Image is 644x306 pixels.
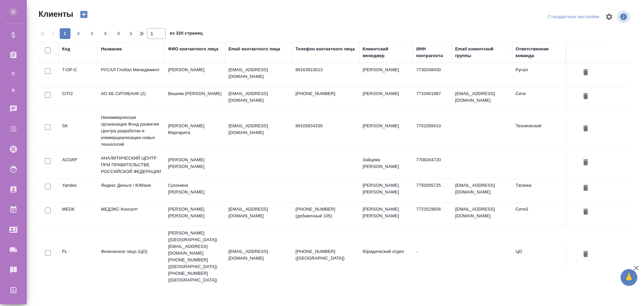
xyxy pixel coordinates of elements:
td: Таганка [512,179,566,202]
td: Технический [512,119,566,143]
span: В [8,70,18,77]
td: [PERSON_NAME] [PERSON_NAME] [359,203,413,226]
p: [EMAIL_ADDRESS][DOMAIN_NAME] [228,123,289,136]
td: T-OP-C [59,63,98,87]
td: [PERSON_NAME] ([GEOGRAPHIC_DATA]) [EMAIL_ADDRESS][DOMAIN_NAME] [PHONE_NUMBER] ([GEOGRAPHIC_DATA])... [165,226,225,287]
span: 3 [87,30,97,37]
a: В [5,67,22,80]
td: [EMAIL_ADDRESS][DOMAIN_NAME] [452,179,512,202]
td: 7750005725 [413,179,452,202]
td: 7708244720 [413,153,452,177]
td: 7723529656 [413,203,452,226]
p: [PHONE_NUMBER] [296,90,356,97]
td: Зайцева [PERSON_NAME] [359,153,413,177]
td: [PERSON_NAME] [PERSON_NAME] [359,179,413,202]
td: Вишняк [PERSON_NAME] [165,87,225,111]
td: 7730248430 [413,63,452,87]
td: [PERSON_NAME] [165,63,225,87]
td: - [413,245,452,268]
div: Клиентский менеджер [363,46,410,59]
td: Физическое лицо (ЦО) [98,245,165,268]
td: АО КБ СИТИБАНК (2) [98,87,165,111]
td: Сити3 [512,203,566,226]
p: [EMAIL_ADDRESS][DOMAIN_NAME] [228,90,289,104]
span: 2 [73,30,84,37]
button: Создать [76,9,92,20]
button: Удалить [580,90,591,103]
span: 5 [113,30,124,37]
span: Клиенты [37,9,73,19]
button: Удалить [580,248,591,261]
div: Код [62,46,70,52]
td: Русал [512,63,566,87]
p: [EMAIL_ADDRESS][DOMAIN_NAME] [228,206,289,219]
td: Юридический отдел [359,245,413,268]
td: Сити [512,87,566,111]
td: FL [59,245,98,268]
div: Email контактного лица [228,46,280,52]
span: Ф [8,87,18,94]
td: [PERSON_NAME] Маргарита [165,119,225,143]
span: Настроить таблицу [601,9,617,25]
td: РУСАЛ Глобал Менеджмент [98,63,165,87]
td: Yandex [59,179,98,202]
div: ИНН контрагента [416,46,448,59]
div: Ответственная команда [516,46,562,59]
span: из 320 страниц [170,29,203,39]
a: Ф [5,84,22,97]
div: Телефон контактного лица [296,46,355,52]
span: 🙏 [623,270,635,285]
p: [EMAIL_ADDRESS][DOMAIN_NAME] [228,67,289,80]
td: ACGRF [59,153,98,177]
div: Название [101,46,122,52]
button: 5 [113,28,124,39]
button: 3 [87,28,97,39]
td: CITI2 [59,87,98,111]
button: 4 [100,28,111,39]
td: 7701058410 [413,119,452,143]
button: Удалить [580,182,591,194]
button: 🙏 [621,269,637,286]
button: Удалить [580,206,591,218]
td: Яндекс Деньги / ЮМани [98,179,165,202]
td: [PERSON_NAME] [359,87,413,111]
button: Удалить [580,67,591,79]
td: MEDK [59,203,98,226]
button: 2 [73,28,84,39]
td: ЦО [512,245,566,268]
div: Email клиентской группы [455,46,509,59]
td: 7710401987 [413,87,452,111]
p: 89105834335 [296,123,356,129]
span: Посмотреть информацию [617,10,631,23]
td: [PERSON_NAME] [PERSON_NAME] [165,203,225,226]
td: [EMAIL_ADDRESS][DOMAIN_NAME] [452,87,512,111]
div: ФИО контактного лица [168,46,218,52]
td: [PERSON_NAME] [359,63,413,87]
td: SK [59,119,98,143]
p: [PHONE_NUMBER] (добавочный 105) [296,206,356,219]
button: Удалить [580,123,591,135]
td: [EMAIL_ADDRESS][DOMAIN_NAME] [452,203,512,226]
p: [PHONE_NUMBER] ([GEOGRAPHIC_DATA]) [296,248,356,262]
div: split button [546,12,601,22]
td: АНАЛИТИЧЕСКИЙ ЦЕНТР ПРИ ПРАВИТЕЛЬСТВЕ РОССИЙСКОЙ ФЕДЕРАЦИИ [98,151,165,178]
td: Некоммерческая организация Фонд развития Центра разработки и коммерциализации новых технологий [98,111,165,151]
td: [PERSON_NAME] [PERSON_NAME] [165,153,225,177]
td: Сухонина [PERSON_NAME] [165,179,225,202]
td: МЕДЭКС-Консалт [98,203,165,226]
td: [PERSON_NAME] [359,119,413,143]
span: 4 [100,30,111,37]
p: 89163910013 [296,67,356,73]
p: [EMAIL_ADDRESS][DOMAIN_NAME] [228,248,289,262]
button: Удалить [580,157,591,169]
